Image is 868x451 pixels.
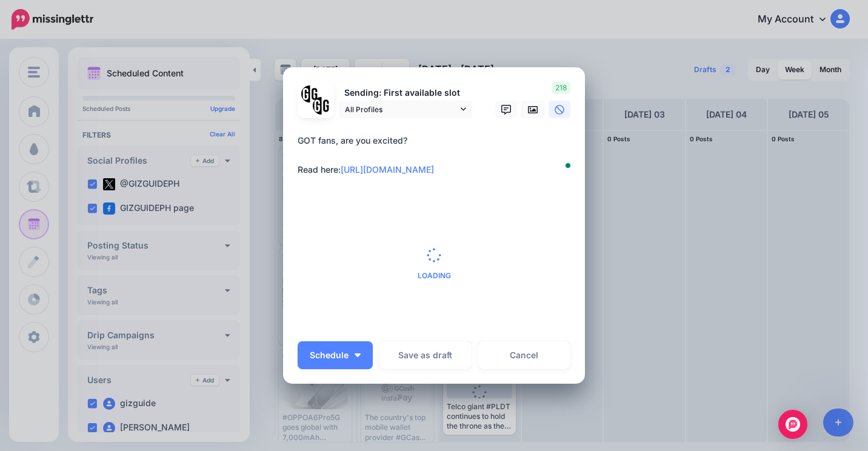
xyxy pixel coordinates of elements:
[310,351,349,359] span: Schedule
[418,248,451,279] div: Loading
[778,410,807,439] div: Open Intercom Messenger
[298,133,576,177] textarea: To enrich screen reader interactions, please activate Accessibility in Grammarly extension settings
[298,133,576,177] div: GOT fans, are you excited? Read here:
[301,85,319,103] img: 353459792_649996473822713_4483302954317148903_n-bsa138318.png
[552,82,570,94] span: 218
[298,341,373,369] button: Schedule
[379,341,472,369] button: Save as draft
[478,341,570,369] a: Cancel
[313,97,330,115] img: JT5sWCfR-79925.png
[339,86,472,100] p: Sending: First available slot
[339,101,472,118] a: All Profiles
[355,353,361,357] img: arrow-down-white.png
[345,103,458,116] span: All Profiles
